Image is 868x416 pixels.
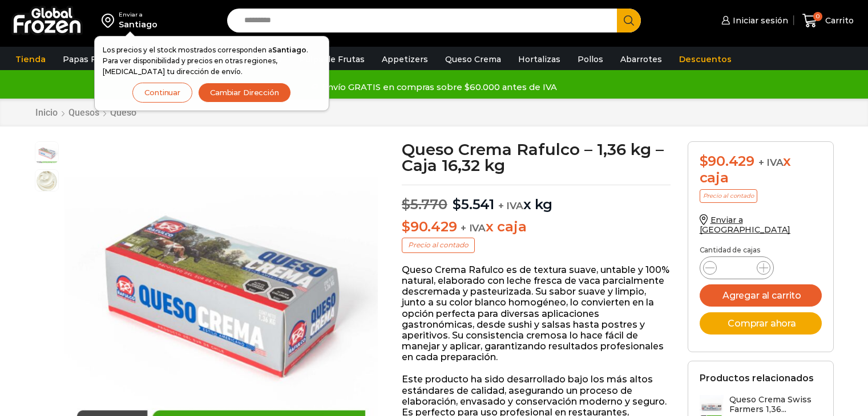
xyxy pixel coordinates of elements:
p: x kg [402,185,671,213]
a: Abarrotes [615,48,668,70]
button: Search button [617,9,641,32]
div: Santiago [119,19,158,30]
a: Descuentos [673,48,737,70]
h2: Productos relacionados [700,373,814,384]
a: Queso [110,107,137,118]
bdi: 90.429 [700,153,754,169]
strong: Santiago [272,46,306,54]
span: $ [453,196,461,213]
span: $ [700,153,708,169]
button: Cambiar Dirección [198,83,291,103]
a: Appetizers [376,48,434,70]
a: Inicio [35,107,58,118]
button: Continuar [132,83,192,103]
p: x caja [402,219,671,235]
h3: Queso Crema Swiss Farmers 1,36... [729,395,822,414]
p: Los precios y el stock mostrados corresponden a . Para ver disponibilidad y precios en otras regi... [103,44,321,78]
span: $ [402,196,410,213]
a: Quesos [68,107,100,118]
a: Papas Fritas [57,48,120,70]
button: Agregar al carrito [700,284,822,307]
span: 0 [813,12,822,21]
p: Precio al contado [700,189,757,203]
span: queso-crema [35,142,58,165]
img: address-field-icon.svg [102,11,119,30]
p: Cantidad de cajas [700,246,822,254]
div: Enviar a [119,11,158,19]
div: x caja [700,153,822,186]
span: + IVA [498,200,523,211]
a: Tienda [10,48,51,70]
a: Iniciar sesión [718,9,788,32]
span: Carrito [822,15,854,26]
span: queso-crema [35,170,58,193]
bdi: 90.429 [402,218,457,235]
p: Queso Crema Rafulco es de textura suave, untable y 100% natural, elaborado con leche fresca de va... [402,264,671,363]
a: Pollos [572,48,609,70]
span: + IVA [758,157,784,168]
h1: Queso Crema Rafulco – 1,36 kg – Caja 16,32 kg [402,141,671,173]
a: Enviar a [GEOGRAPHIC_DATA] [700,215,791,235]
span: $ [402,218,410,235]
a: Pulpa de Frutas [293,48,370,70]
bdi: 5.770 [402,196,447,213]
bdi: 5.541 [453,196,494,213]
button: Comprar ahora [700,312,822,335]
p: Precio al contado [402,238,475,252]
a: 0 Carrito [800,7,857,34]
a: Hortalizas [512,48,566,70]
a: Queso Crema [439,48,507,70]
nav: Breadcrumb [35,107,137,118]
input: Product quantity [726,260,748,276]
span: Iniciar sesión [730,15,788,26]
span: + IVA [461,222,486,234]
